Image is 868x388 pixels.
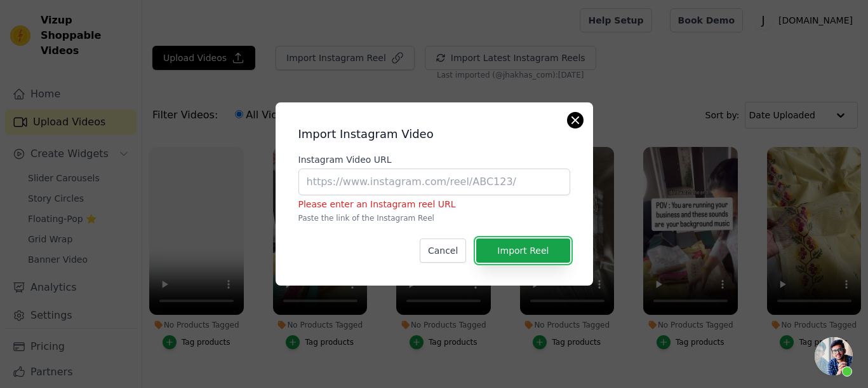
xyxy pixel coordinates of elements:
[298,169,570,195] input: https://www.instagram.com/reel/ABC123/
[298,198,570,211] p: Please enter an Instagram reel URL
[815,337,853,375] div: Open chat
[298,153,570,166] label: Instagram Video URL
[420,239,466,263] button: Cancel
[298,125,570,143] h2: Import Instagram Video
[298,213,570,223] p: Paste the link of the Instagram Reel
[568,113,583,128] button: Close modal
[476,239,570,263] button: Import Reel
